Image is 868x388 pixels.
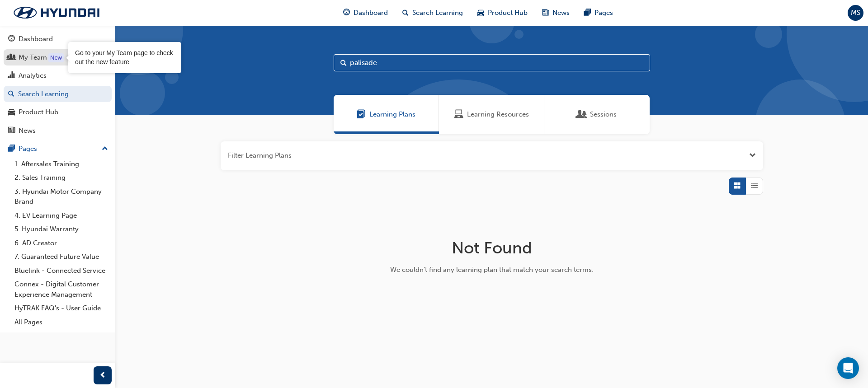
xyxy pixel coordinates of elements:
[19,34,53,44] div: Dashboard
[11,315,112,329] a: All Pages
[402,7,409,19] span: search-icon
[542,7,549,19] span: news-icon
[8,145,15,153] span: pages-icon
[8,72,15,80] span: chart-icon
[334,95,439,134] a: Learning PlansLearning Plans
[552,8,570,18] span: News
[19,107,58,117] div: Product Hub
[8,35,15,43] span: guage-icon
[369,109,415,120] span: Learning Plans
[470,4,535,22] a: car-iconProduct Hub
[5,3,108,22] img: Trak
[734,181,741,191] span: Grid
[439,95,544,134] a: Learning ResourcesLearning Resources
[8,54,15,62] span: people-icon
[19,126,36,136] div: News
[99,370,106,381] span: prev-icon
[11,301,112,315] a: HyTRAK FAQ's - User Guide
[8,127,15,135] span: news-icon
[4,31,112,47] a: Dashboard
[349,238,635,258] h1: Not Found
[19,70,47,81] div: Analytics
[577,4,620,22] a: pages-iconPages
[454,109,463,120] span: Learning Resources
[4,140,112,157] button: Pages
[749,150,756,161] button: Open the filter
[577,109,586,120] span: Sessions
[11,277,112,301] a: Connex - Digital Customer Experience Management
[11,185,112,209] a: 3. Hyundai Motor Company Brand
[584,7,591,19] span: pages-icon
[594,8,613,18] span: Pages
[4,104,112,121] a: Product Hub
[395,4,470,22] a: search-iconSearch Learning
[4,122,112,139] a: News
[343,7,350,19] span: guage-icon
[851,8,860,18] span: MS
[412,8,463,18] span: Search Learning
[19,52,47,63] div: My Team
[544,95,650,134] a: SessionsSessions
[8,90,14,98] span: search-icon
[4,67,112,84] a: Analytics
[4,86,112,103] a: Search Learning
[11,250,112,264] a: 7. Guaranteed Future Value
[535,4,577,22] a: news-iconNews
[590,109,617,120] span: Sessions
[837,357,859,379] div: Open Intercom Messenger
[8,108,15,117] span: car-icon
[75,49,175,66] div: Go to your My Team page to check out the new feature
[11,264,112,278] a: Bluelink - Connected Service
[357,109,366,120] span: Learning Plans
[751,181,758,191] span: List
[48,53,64,62] div: Tooltip anchor
[4,49,112,66] a: My Team
[11,157,112,171] a: 1. Aftersales Training
[4,29,112,140] button: DashboardMy TeamAnalyticsSearch LearningProduct HubNews
[334,54,650,71] input: Search...
[19,144,37,154] div: Pages
[11,236,112,250] a: 6. AD Creator
[336,4,395,22] a: guage-iconDashboard
[349,265,635,275] div: We couldn't find any learning plan that match your search terms.
[340,58,347,68] span: Search
[11,171,112,185] a: 2. Sales Training
[102,143,108,155] span: up-icon
[11,222,112,236] a: 5. Hyundai Warranty
[848,5,863,21] button: MS
[467,109,529,120] span: Learning Resources
[477,7,484,19] span: car-icon
[11,209,112,223] a: 4. EV Learning Page
[354,8,388,18] span: Dashboard
[488,8,528,18] span: Product Hub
